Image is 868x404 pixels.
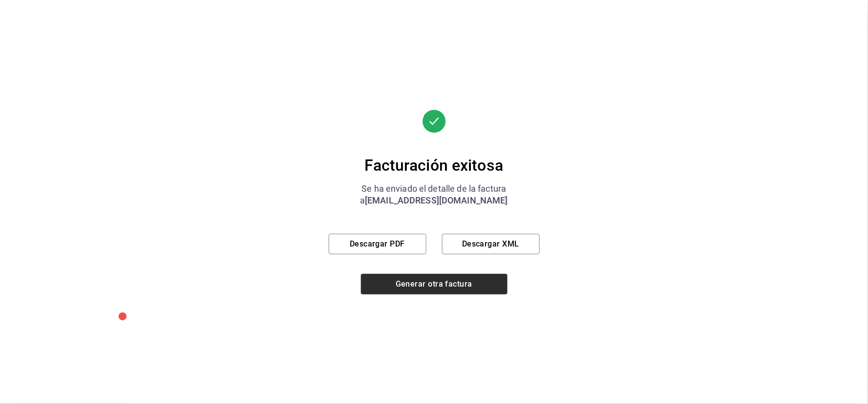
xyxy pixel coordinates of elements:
[329,234,426,254] button: Descargar PDF
[329,195,540,206] div: a
[361,274,508,294] button: Generar otra factura
[442,234,540,254] button: Descargar XML
[329,183,540,195] div: Se ha enviado el detalle de la factura
[329,156,540,175] div: Facturación exitosa
[365,195,508,205] span: [EMAIL_ADDRESS][DOMAIN_NAME]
